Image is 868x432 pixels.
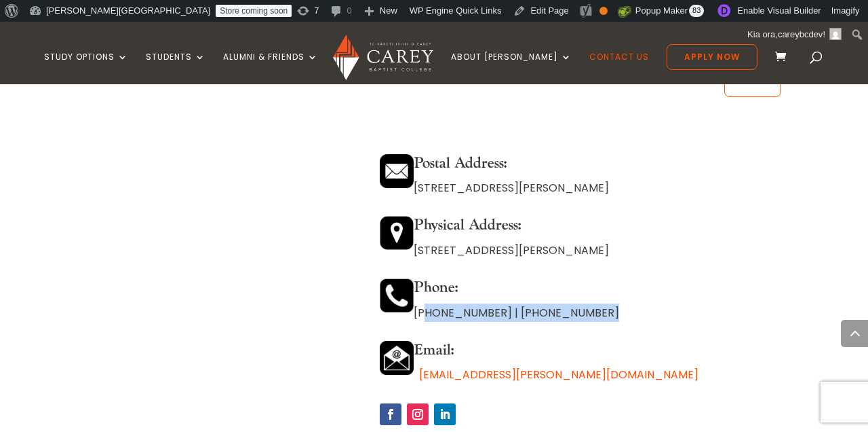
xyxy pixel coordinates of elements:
[380,403,401,425] a: Follow on Facebook
[380,216,414,250] img: Physical-Address-300x300.png
[434,403,456,425] a: Follow on LinkedIn
[419,367,698,382] a: [EMAIL_ADDRESS][PERSON_NAME][DOMAIN_NAME]
[333,35,433,80] img: Carey Baptist College
[223,52,318,84] a: Alumni & Friends
[380,154,414,188] img: Postal-Address.png
[380,341,414,375] img: Email.png
[44,52,128,84] a: Study Options
[407,403,429,425] a: Follow on Instagram
[589,52,649,84] a: Contact Us
[146,52,205,84] a: Students
[743,24,847,46] a: Kia ora, !
[380,216,781,240] h4: Physical Address:
[380,154,781,179] h4: Postal Address:
[778,29,823,39] span: careybcdev
[451,52,572,84] a: About [PERSON_NAME]
[380,241,781,259] p: [STREET_ADDRESS][PERSON_NAME]
[667,44,757,70] a: Apply Now
[380,278,781,303] h4: Phone:
[216,5,292,17] a: Store coming soon
[380,341,781,365] h4: Email:
[380,179,781,197] p: [STREET_ADDRESS][PERSON_NAME]
[380,304,781,322] p: [PHONE_NUMBER] | [PHONE_NUMBER]
[599,7,608,15] div: OK
[380,278,414,312] img: Phone.jpg
[689,5,704,17] span: 83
